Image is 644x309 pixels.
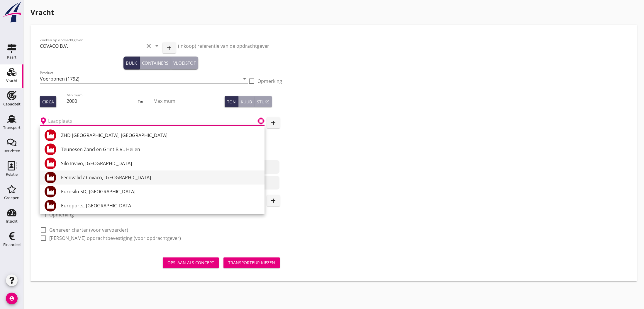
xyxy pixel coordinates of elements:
i: add [166,44,173,51]
button: Transporteur kiezen [223,257,280,268]
button: Bulk [123,57,140,69]
i: arrow_drop_down [153,42,160,49]
div: Transporteur kiezen [228,260,275,266]
div: Silo Invivo, [GEOGRAPHIC_DATA] [61,160,260,167]
div: Stuks [257,99,270,105]
button: Stuks [255,96,272,107]
button: Ton [225,96,238,107]
label: Opmerking [49,212,74,218]
div: ZHD [GEOGRAPHIC_DATA], [GEOGRAPHIC_DATA] [61,132,260,139]
div: Euroports, [GEOGRAPHIC_DATA] [61,202,260,209]
div: Ton [227,99,236,105]
i: add [270,197,277,204]
div: Capaciteit [3,102,21,106]
div: Bulk [126,60,137,66]
label: [PERSON_NAME] opdrachtbevestiging (voor opdrachtgever) [49,235,181,241]
h1: Vracht [30,7,637,18]
label: Genereer charter (voor vervoerder) [49,227,128,233]
div: Berichten [4,149,20,153]
button: Opslaan als concept [163,257,219,268]
div: Eurosilo SD, [GEOGRAPHIC_DATA] [61,188,260,195]
div: Teunesen Zand en Grint B.V., Heijen [61,146,260,153]
img: logo-small.a267ee39.svg [1,1,22,23]
button: Circa [40,96,56,107]
input: Zoeken op opdrachtgever... [40,41,144,51]
div: Kaart [7,55,16,59]
input: Maximum [153,96,225,106]
i: clear [145,42,152,49]
div: Opslaan als concept [167,260,214,266]
div: Transport [3,126,21,129]
div: Containers [142,60,168,66]
div: Tot [138,99,153,104]
button: Containers [140,57,171,69]
i: account_circle [6,293,18,304]
button: Vloeistof [171,57,198,69]
div: Vloeistof [173,60,196,66]
div: Financieel [3,243,21,247]
input: Minimum [67,96,138,106]
div: Feedvalid / Covaco, [GEOGRAPHIC_DATA] [61,174,260,181]
div: Inzicht [6,219,18,223]
div: Vracht [6,79,18,83]
input: Laadplaats [48,116,248,126]
i: arrow_drop_down [241,75,248,82]
i: add [270,119,277,126]
div: Groepen [4,196,19,200]
div: Relatie [6,173,18,176]
input: Product [40,74,240,83]
div: Kuub [241,99,252,105]
label: Opmerking [257,78,282,84]
button: Kuub [238,96,255,107]
input: (inkoop) referentie van de opdrachtgever [178,41,282,51]
div: Circa [42,99,54,105]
